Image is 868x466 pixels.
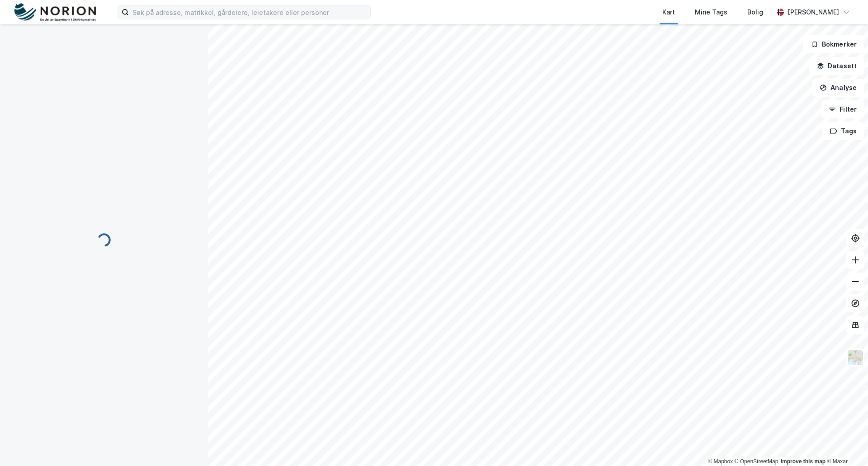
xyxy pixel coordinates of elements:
div: Kart [662,7,675,18]
img: norion-logo.80e7a08dc31c2e691866.png [14,3,96,22]
button: Tags [822,122,864,140]
div: [PERSON_NAME] [788,7,839,18]
a: Improve this map [781,458,826,465]
img: Z [847,349,864,366]
img: spinner.a6d8c91a73a9ac5275cf975e30b51cfb.svg [97,233,111,247]
button: Datasett [809,57,864,75]
input: Søk på adresse, matrikkel, gårdeiere, leietakere eller personer [129,5,370,19]
iframe: Chat Widget [823,423,868,466]
div: Bolig [747,7,763,18]
button: Bokmerker [803,35,864,53]
a: Mapbox [708,458,733,465]
button: Filter [821,100,864,118]
a: OpenStreetMap [735,458,778,465]
button: Analyse [812,79,864,97]
div: Mine Tags [695,7,727,18]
